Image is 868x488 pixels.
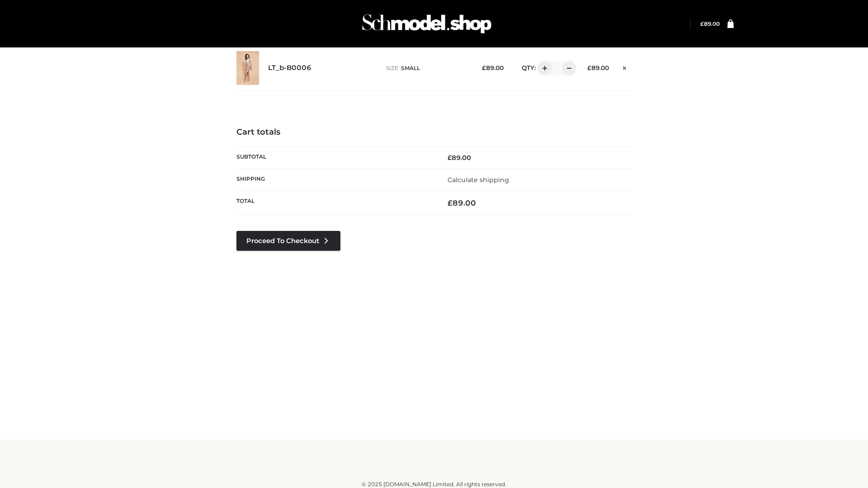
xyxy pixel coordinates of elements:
a: £89.00 [700,20,720,27]
th: Shipping [236,169,434,191]
div: QTY: [513,61,573,75]
span: SMALL [401,65,420,71]
a: Remove this item [618,61,632,73]
a: Calculate shipping [448,176,509,184]
p: size : [386,64,468,72]
bdi: 89.00 [700,20,720,27]
bdi: 89.00 [482,64,504,71]
img: Schmodel Admin 964 [359,6,495,42]
bdi: 89.00 [448,198,476,207]
img: LT_b-B0006 - SMALL [236,51,259,85]
span: £ [448,154,452,162]
h4: Cart totals [236,127,632,137]
th: Total [236,191,434,215]
a: Proceed to Checkout [236,231,340,251]
span: £ [448,198,453,207]
span: £ [700,20,704,27]
bdi: 89.00 [587,64,609,71]
span: £ [587,64,591,71]
th: Subtotal [236,146,434,169]
a: LT_b-B0006 [268,64,311,72]
bdi: 89.00 [448,154,471,162]
span: £ [482,64,486,71]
